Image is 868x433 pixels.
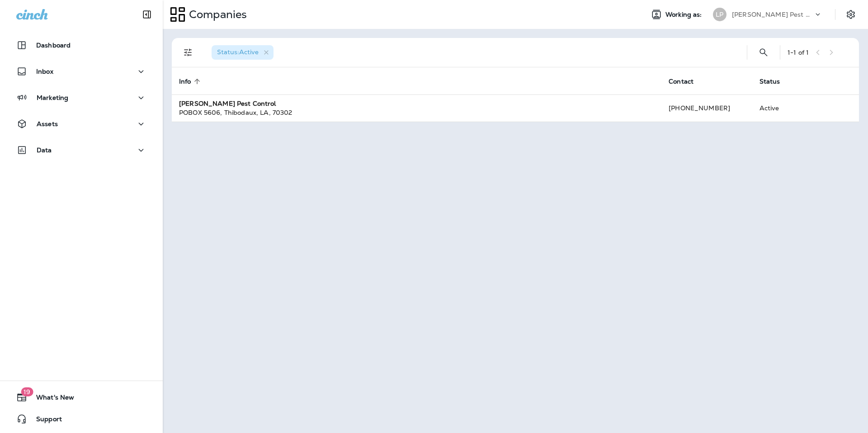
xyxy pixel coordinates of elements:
p: Inbox [36,68,53,75]
span: Status [759,77,792,85]
button: Support [9,410,154,428]
div: 1 - 1 of 1 [788,49,809,56]
button: 19What's New [9,388,154,406]
div: LP [713,8,726,21]
div: POBOX 5606 , Thibodaux , LA , 70302 [179,108,654,117]
span: 19 [21,387,33,396]
span: Info [179,77,203,85]
button: Data [9,141,154,159]
button: Dashboard [9,36,154,54]
button: Filters [179,43,197,61]
p: [PERSON_NAME] Pest Control [732,11,813,18]
p: Assets [37,120,58,127]
div: Status:Active [212,45,274,60]
button: Inbox [9,62,154,80]
span: Status [759,78,780,85]
span: Contact [669,78,693,85]
button: Settings [843,6,859,23]
span: Info [179,78,191,85]
span: Support [27,415,62,426]
button: Search Companies [755,43,773,61]
span: Working as: [665,11,704,19]
strong: [PERSON_NAME] Pest Control [179,99,276,108]
p: Marketing [37,94,68,101]
p: Companies [185,8,247,21]
p: Data [37,146,52,154]
td: Active [752,94,810,122]
button: Marketing [9,89,154,107]
span: Status : Active [217,48,259,56]
button: Collapse Sidebar [134,5,160,24]
td: [PHONE_NUMBER] [661,94,752,122]
p: Dashboard [36,42,71,49]
span: What's New [27,394,74,405]
button: Assets [9,115,154,133]
span: Contact [669,77,705,85]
